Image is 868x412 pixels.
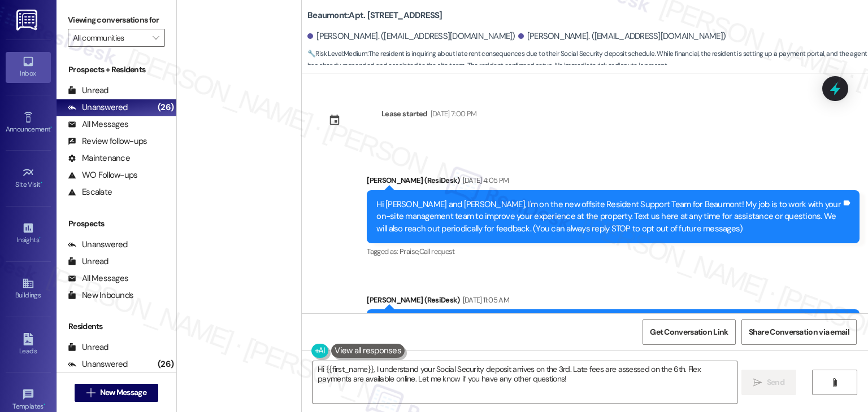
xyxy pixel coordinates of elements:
[643,319,735,345] button: Get Conversation Link
[57,321,176,332] div: Residents
[68,152,130,164] div: Maintenance
[400,247,419,256] span: Praise ,
[419,247,455,256] span: Call request
[100,387,146,398] span: New Message
[367,174,860,190] div: [PERSON_NAME] (ResiDesk)
[155,356,176,373] div: (26)
[650,326,728,338] span: Get Conversation Link
[741,319,857,345] button: Share Conversation via email
[367,243,860,260] div: Tagged as:
[307,30,515,42] div: [PERSON_NAME]. ([EMAIL_ADDRESS][DOMAIN_NAME])
[367,294,860,310] div: [PERSON_NAME] (ResiDesk)
[307,48,868,72] span: : The resident is inquiring about late rent consequences due to their Social Security deposit sch...
[41,179,42,187] span: •
[68,186,112,198] div: Escalate
[6,52,51,82] a: Inbox
[68,290,133,301] div: New Inbounds
[44,401,45,409] span: •
[518,30,726,42] div: [PERSON_NAME]. ([EMAIL_ADDRESS][DOMAIN_NAME])
[307,49,367,58] strong: 🔧 Risk Level: Medium
[86,388,95,397] i: 
[16,10,40,30] img: ResiDesk Logo
[6,163,51,194] a: Site Visit •
[460,294,509,306] div: [DATE] 11:05 AM
[153,33,159,42] i: 
[307,10,442,21] b: Beaumont: Apt. [STREET_ADDRESS]
[313,361,736,404] textarea: Hi {{first_name}}, I understand your Social Security deposit arrives on the 3rd. Late fees are as...
[830,378,839,387] i: 
[381,108,428,120] div: Lease started
[6,274,51,304] a: Buildings
[68,169,137,181] div: WO Follow-ups
[73,29,147,47] input: All communities
[75,384,158,402] button: New Message
[68,256,108,268] div: Unread
[68,239,128,251] div: Unanswered
[376,199,841,235] div: Hi [PERSON_NAME] and [PERSON_NAME], I'm on the new offsite Resident Support Team for Beaumont! My...
[68,102,128,113] div: Unanswered
[50,124,52,132] span: •
[767,376,784,388] span: Send
[428,108,477,120] div: [DATE] 7:00 PM
[753,378,762,387] i: 
[68,85,108,97] div: Unread
[741,370,796,395] button: Send
[68,273,128,284] div: All Messages
[57,218,176,230] div: Prospects
[68,119,128,130] div: All Messages
[68,341,108,353] div: Unread
[68,11,165,29] label: Viewing conversations for
[68,135,147,147] div: Review follow-ups
[749,326,849,338] span: Share Conversation via email
[39,234,41,242] span: •
[57,64,176,76] div: Prospects + Residents
[155,99,176,116] div: (26)
[6,218,51,249] a: Insights •
[460,174,509,186] div: [DATE] 4:05 PM
[6,330,51,360] a: Leads
[68,358,128,370] div: Unanswered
